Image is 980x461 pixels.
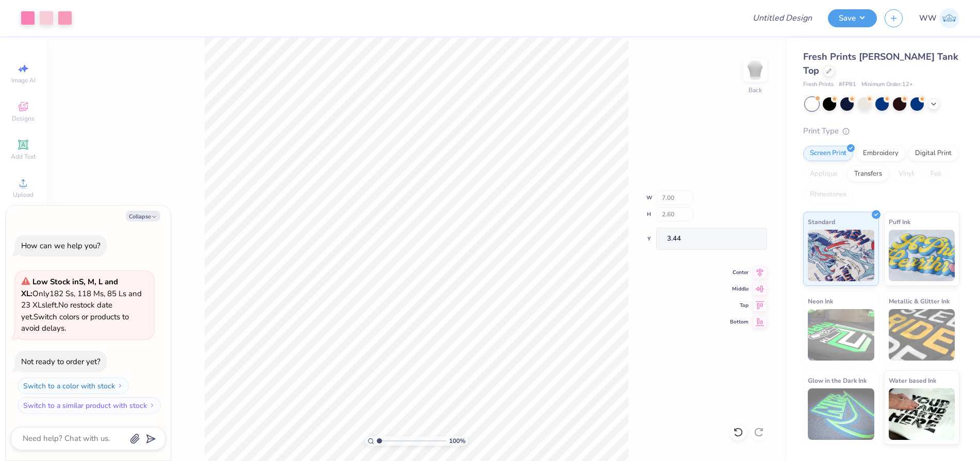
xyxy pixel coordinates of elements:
img: Neon Ink [808,309,874,361]
span: # FP81 [839,80,856,89]
span: Glow in the Dark Ink [808,375,867,386]
div: Screen Print [803,146,853,161]
span: Puff Ink [889,216,910,227]
img: Water based Ink [889,388,955,440]
a: WW [919,8,959,28]
input: Untitled Design [744,8,820,28]
img: Wiro Wink [939,8,959,28]
div: Rhinestones [803,187,853,202]
span: Top [730,302,749,309]
strong: Low Stock in S, M, L and XL : [21,277,118,299]
div: Digital Print [908,146,958,161]
span: Neon Ink [808,296,833,306]
img: Switch to a similar product with stock [149,402,155,408]
img: Puff Ink [889,230,955,281]
img: Glow in the Dark Ink [808,388,874,440]
span: Center [730,269,749,276]
button: Collapse [126,211,160,221]
span: Add Text [11,152,36,161]
span: Image AI [11,76,36,84]
button: Switch to a color with stock [18,378,129,394]
span: Standard [808,216,835,227]
span: Fresh Prints [PERSON_NAME] Tank Top [803,50,958,77]
span: WW [919,12,937,24]
img: Back [745,60,766,80]
span: Water based Ink [889,375,936,386]
div: Back [749,86,762,95]
span: Only 182 Ss, 118 Ms, 85 Ls and 23 XLs left. Switch colors or products to avoid delays. [21,277,142,333]
div: Transfers [848,166,889,182]
img: Standard [808,230,874,281]
div: Vinyl [892,166,921,182]
img: Switch to a color with stock [117,383,123,389]
img: Metallic & Glitter Ink [889,309,955,361]
button: Save [828,9,877,27]
span: Upload [13,191,34,199]
span: 100 % [449,436,466,446]
div: Foil [924,166,948,182]
span: Fresh Prints [803,80,834,89]
div: Applique [803,166,844,182]
button: Switch to a similar product with stock [18,397,161,414]
span: No restock date yet. [21,300,112,322]
span: Middle [730,285,749,293]
div: Embroidery [856,146,905,161]
span: Minimum Order: 12 + [861,80,913,89]
div: Print Type [803,125,959,137]
span: Bottom [730,318,749,326]
div: Not ready to order yet? [21,356,101,367]
span: Metallic & Glitter Ink [889,296,950,306]
span: Designs [12,114,35,123]
div: How can we help you? [21,241,101,251]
